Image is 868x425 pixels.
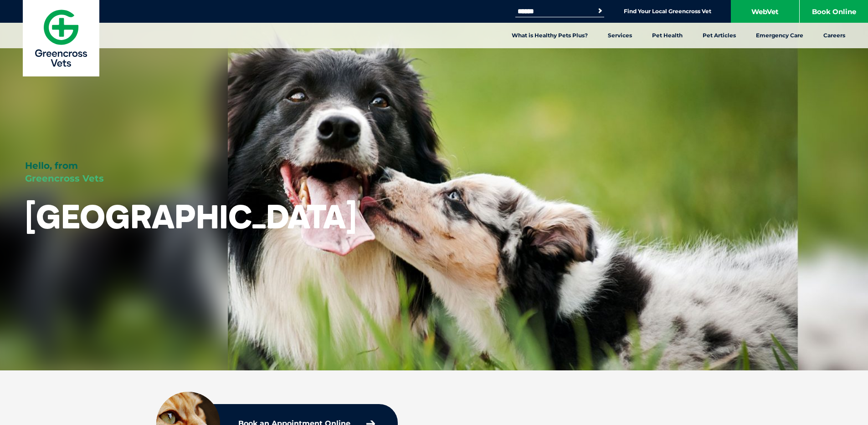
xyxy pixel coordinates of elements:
span: Hello, from [25,160,78,171]
h1: [GEOGRAPHIC_DATA] [25,198,357,234]
a: Careers [813,23,855,48]
span: Greencross Vets [25,173,104,184]
a: Pet Health [642,23,693,48]
a: Pet Articles [693,23,746,48]
a: What is Healthy Pets Plus? [502,23,598,48]
a: Emergency Care [746,23,813,48]
button: Search [596,6,605,15]
a: Find Your Local Greencross Vet [624,8,711,15]
a: Services [598,23,642,48]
